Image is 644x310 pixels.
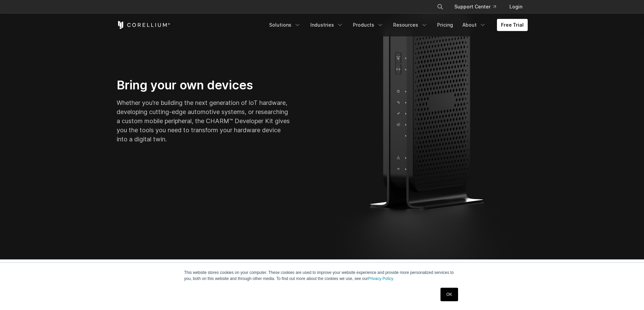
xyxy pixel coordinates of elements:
a: Free Trial [497,19,528,31]
a: Industries [306,19,348,31]
button: Search [434,1,446,13]
p: This website stores cookies on your computer. These cookies are used to improve your website expe... [184,270,460,282]
a: Login [504,1,528,13]
a: Support Center [449,1,501,13]
a: Solutions [265,19,305,31]
a: Privacy Policy. [368,276,394,281]
a: About [458,19,490,31]
h3: Bring your own devices [117,78,290,93]
a: Resources [389,19,432,31]
a: Pricing [433,19,457,31]
p: Whether you’re building the next generation of IoT hardware, developing cutting-edge automotive s... [117,98,290,144]
div: Navigation Menu [265,19,528,31]
a: OK [440,288,458,301]
a: Products [349,19,388,31]
div: Navigation Menu [429,1,528,13]
a: Corellium Home [117,21,170,29]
